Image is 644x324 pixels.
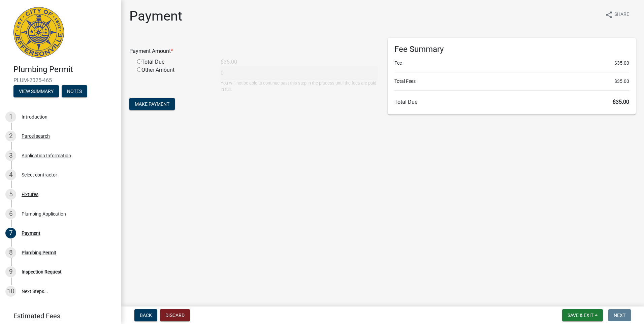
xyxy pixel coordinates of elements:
button: Notes [62,85,87,97]
div: Application Information [22,153,71,158]
div: 6 [5,208,16,219]
div: 3 [5,150,16,161]
div: 10 [5,286,16,297]
span: Back [140,313,152,318]
div: 4 [5,169,16,180]
div: 2 [5,131,16,141]
div: 5 [5,189,16,200]
button: Back [134,309,157,321]
div: Total Due [132,58,216,66]
span: $35.00 [614,60,629,67]
h1: Payment [129,8,182,24]
wm-modal-confirm: Summary [13,89,59,94]
span: $35.00 [614,78,629,85]
div: Plumbing Permit [22,250,56,255]
div: Fixtures [22,192,38,197]
h6: Total Due [394,99,629,105]
a: Estimated Fees [5,309,110,323]
div: 8 [5,247,16,258]
button: View Summary [13,85,59,97]
button: Make Payment [129,98,175,110]
div: Parcel search [22,134,50,138]
div: Plumbing Application [22,212,66,216]
wm-modal-confirm: Notes [62,89,87,94]
span: PLUM-2025-465 [13,77,108,84]
div: 7 [5,228,16,238]
i: share [605,11,613,19]
button: shareShare [600,8,635,21]
span: Next [614,313,625,318]
button: Next [608,309,631,321]
img: City of Jeffersonville, Indiana [13,7,64,58]
div: Payment [22,231,40,235]
div: Select contractor [22,172,57,177]
div: Introduction [22,115,47,119]
span: Make Payment [135,101,169,107]
h6: Fee Summary [394,44,629,54]
span: $35.00 [613,99,629,105]
span: Save & Exit [568,313,593,318]
li: Total Fees [394,78,629,85]
div: Inspection Request [22,269,62,274]
button: Save & Exit [562,309,603,321]
span: Share [614,11,629,19]
h4: Plumbing Permit [13,65,116,74]
li: Fee [394,60,629,67]
div: Other Amount [132,66,216,93]
div: 1 [5,111,16,122]
button: Discard [160,309,190,321]
div: Payment Amount [124,47,383,55]
div: 9 [5,266,16,277]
